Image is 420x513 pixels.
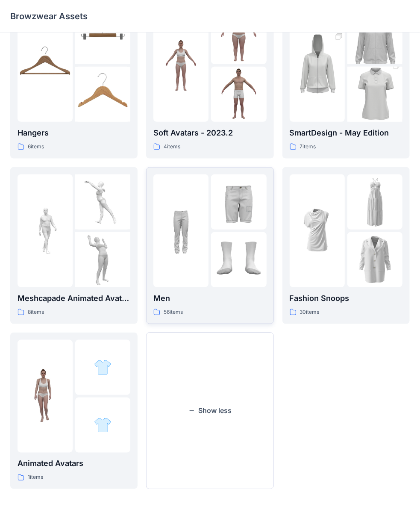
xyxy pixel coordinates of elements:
[28,308,44,317] p: 8 items
[290,203,345,258] img: folder 1
[347,232,402,287] img: folder 3
[164,308,183,317] p: 56 items
[28,142,44,151] p: 6 items
[18,38,73,93] img: folder 1
[10,167,138,324] a: folder 1folder 2folder 3Meshcapade Animated Avatars8items
[153,203,209,258] img: folder 1
[18,369,73,424] img: folder 1
[290,127,402,139] p: SmartDesign - May Edition
[347,174,402,230] img: folder 2
[347,53,402,136] img: folder 3
[18,292,130,304] p: Meshcapade Animated Avatars
[146,167,273,324] a: folder 1folder 2folder 3Men56items
[28,473,43,482] p: 1 items
[18,458,130,470] p: Animated Avatars
[164,142,180,151] p: 4 items
[18,203,73,258] img: folder 1
[94,359,112,376] img: folder 2
[10,10,88,22] p: Browzwear Assets
[94,416,112,434] img: folder 3
[10,2,138,159] a: folder 1folder 2folder 3Hangers6items
[75,9,130,64] img: folder 2
[300,142,316,151] p: 7 items
[75,174,130,230] img: folder 2
[146,2,273,159] a: folder 1folder 2folder 3Soft Avatars - 2023.24items
[282,2,410,159] a: folder 1folder 2folder 3SmartDesign - May Edition7items
[211,9,266,64] img: folder 2
[146,333,273,489] button: Show less
[75,67,130,122] img: folder 3
[153,127,266,139] p: Soft Avatars - 2023.2
[290,292,402,304] p: Fashion Snoops
[75,232,130,287] img: folder 3
[153,292,266,304] p: Men
[282,167,410,324] a: folder 1folder 2folder 3Fashion Snoops30items
[153,38,209,93] img: folder 1
[10,333,138,489] a: folder 1folder 2folder 3Animated Avatars1items
[290,24,345,107] img: folder 1
[211,67,266,122] img: folder 3
[18,127,130,139] p: Hangers
[300,308,320,317] p: 30 items
[211,174,266,230] img: folder 2
[211,232,266,287] img: folder 3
